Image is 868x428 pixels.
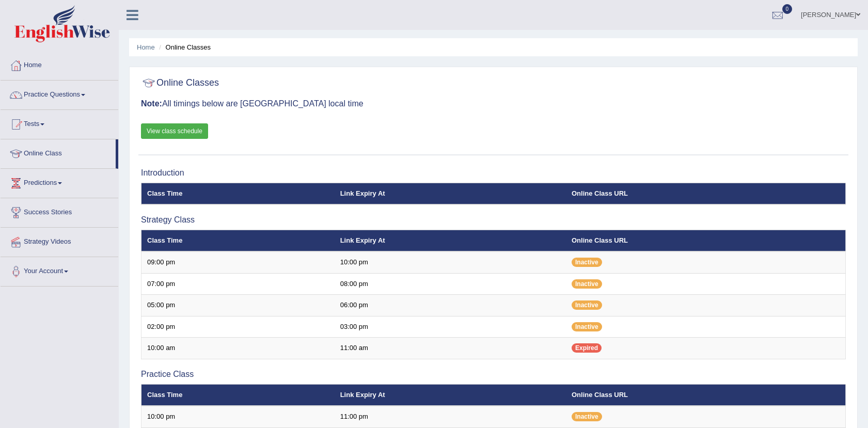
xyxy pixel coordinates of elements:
th: Link Expiry At [335,183,566,204]
span: Expired [572,343,602,353]
h3: Strategy Class [141,215,846,225]
th: Online Class URL [566,230,846,251]
a: Success Stories [1,198,118,224]
h2: Online Classes [141,75,219,91]
td: 10:00 pm [141,406,335,427]
a: Home [1,51,118,77]
span: Inactive [572,279,602,289]
a: Strategy Videos [1,228,118,253]
li: Online Classes [156,42,211,52]
th: Online Class URL [566,384,846,406]
a: Online Class [1,139,116,165]
td: 03:00 pm [335,316,566,338]
td: 07:00 pm [141,273,335,295]
td: 05:00 pm [141,295,335,316]
span: Inactive [572,322,602,331]
td: 11:00 pm [335,406,566,427]
a: Home [137,43,155,51]
a: View class schedule [141,123,208,139]
h3: All timings below are [GEOGRAPHIC_DATA] local time [141,99,846,108]
th: Class Time [141,230,335,251]
td: 09:00 pm [141,251,335,273]
td: 08:00 pm [335,273,566,295]
h3: Introduction [141,168,846,178]
td: 10:00 am [141,338,335,359]
th: Class Time [141,384,335,406]
span: Inactive [572,258,602,267]
a: Tests [1,110,118,136]
td: 10:00 pm [335,251,566,273]
b: Note: [141,99,162,108]
a: Practice Questions [1,81,118,106]
th: Link Expiry At [335,384,566,406]
span: 0 [782,4,793,14]
span: Inactive [572,412,602,421]
span: Inactive [572,300,602,310]
th: Online Class URL [566,183,846,204]
a: Predictions [1,169,118,195]
h3: Practice Class [141,370,846,379]
a: Your Account [1,257,118,283]
th: Link Expiry At [335,230,566,251]
td: 02:00 pm [141,316,335,338]
td: 06:00 pm [335,295,566,316]
th: Class Time [141,183,335,204]
td: 11:00 am [335,338,566,359]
